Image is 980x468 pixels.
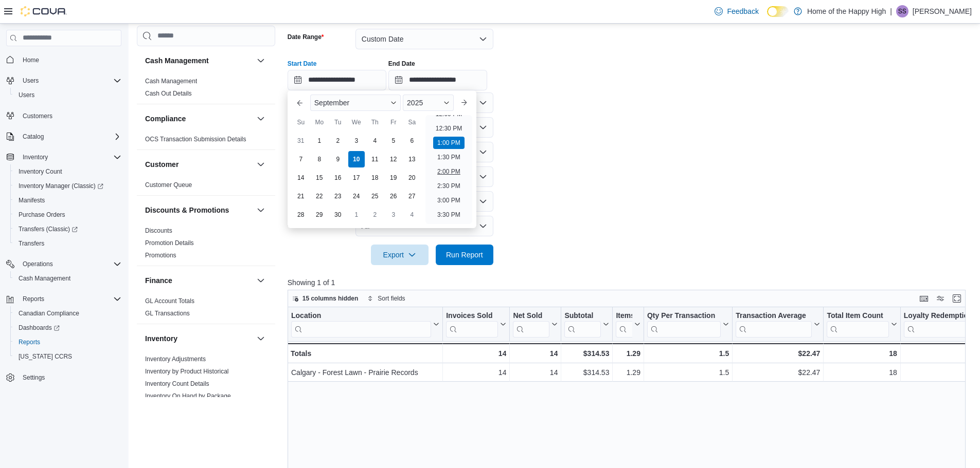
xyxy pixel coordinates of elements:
button: Home [2,52,126,67]
button: Reports [2,292,126,306]
button: Canadian Compliance [10,306,126,321]
div: day-30 [330,207,346,223]
a: Customers [19,110,57,122]
button: Open list of options [479,99,487,107]
div: Subtotal [564,311,601,337]
h3: Finance [145,275,172,286]
li: 3:30 PM [433,209,465,221]
button: Inventory [255,332,267,345]
span: Feedback [727,6,758,16]
li: 1:00 PM [433,137,465,149]
span: Promotions [145,251,176,259]
li: 2:30 PM [433,180,465,192]
span: Canadian Compliance [14,307,121,320]
div: day-2 [330,133,346,149]
button: Catalog [2,129,126,144]
div: day-3 [348,133,365,149]
span: Manifests [19,196,45,204]
a: Cash Management [145,78,197,85]
a: Reports [14,336,44,348]
div: Invoices Sold [446,311,498,337]
input: Dark Mode [767,6,789,17]
button: Open list of options [479,123,487,132]
div: Qty Per Transaction [647,311,721,337]
span: Settings [23,373,45,382]
span: Inventory Count Details [145,380,209,388]
button: Keyboard shortcuts [918,292,930,305]
p: | [890,5,892,17]
a: Home [19,54,43,66]
a: Cash Management [14,272,75,285]
span: Inventory Adjustments [145,355,206,363]
span: Users [14,89,121,101]
h3: Customer [145,159,179,170]
div: We [348,114,365,130]
div: day-12 [385,151,402,167]
div: day-27 [404,188,420,204]
div: day-5 [385,133,402,149]
div: Items Per Transaction [616,311,632,321]
h3: Compliance [145,114,186,124]
span: Cash Management [145,77,197,85]
div: day-11 [367,151,383,167]
span: Cash Management [14,272,121,285]
button: 15 columns hidden [288,292,363,305]
button: Operations [2,257,126,271]
span: Reports [23,295,44,303]
span: Operations [23,260,53,268]
button: Next month [456,95,472,111]
span: Catalog [19,130,121,143]
span: Inventory Manager (Classic) [14,180,121,192]
div: Sa [404,114,420,130]
button: Settings [2,370,126,385]
button: Users [19,74,43,87]
div: Net Sold [513,311,549,321]
div: day-8 [311,151,328,167]
div: Total Item Count [827,311,888,321]
span: Users [19,91,34,99]
button: Users [2,73,126,88]
p: Showing 1 of 1 [288,277,973,288]
button: Catalog [19,130,48,143]
span: Transfers [19,239,44,248]
span: Inventory Count [19,167,62,176]
button: Finance [255,274,267,287]
div: day-14 [293,170,309,186]
a: Customer Queue [145,181,192,189]
span: Home [23,56,39,64]
a: Dashboards [10,321,126,335]
div: Button. Open the month selector. September is currently selected. [310,95,401,111]
button: Reports [19,293,48,305]
span: Inventory [23,153,48,161]
p: [PERSON_NAME] [913,5,972,17]
button: Previous Month [292,95,308,111]
label: End Date [388,60,415,68]
span: Customers [23,112,52,120]
div: 1.29 [616,347,640,360]
a: GL Account Totals [145,297,194,305]
span: Washington CCRS [14,350,121,363]
span: Manifests [14,194,121,207]
span: Transfers [14,237,121,250]
div: Invoices Sold [446,311,498,321]
a: Purchase Orders [14,209,69,221]
a: OCS Transaction Submission Details [145,136,246,143]
button: Cash Management [145,55,253,66]
button: Reports [10,335,126,349]
span: Catalog [23,133,44,141]
button: Display options [934,292,947,305]
button: Operations [19,258,57,270]
div: Transaction Average [736,311,812,321]
div: 14 [446,366,506,379]
div: Transaction Average [736,311,812,337]
span: Inventory Count [14,165,121,178]
h3: Cash Management [145,55,209,66]
div: day-2 [367,207,383,223]
span: Transfers (Classic) [14,223,121,235]
div: Fr [385,114,402,130]
label: Date Range [288,33,324,41]
span: GL Transactions [145,309,190,317]
div: Button. Open the year selector. 2025 is currently selected. [403,95,454,111]
div: day-18 [367,170,383,186]
a: Inventory Manager (Classic) [10,179,126,193]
